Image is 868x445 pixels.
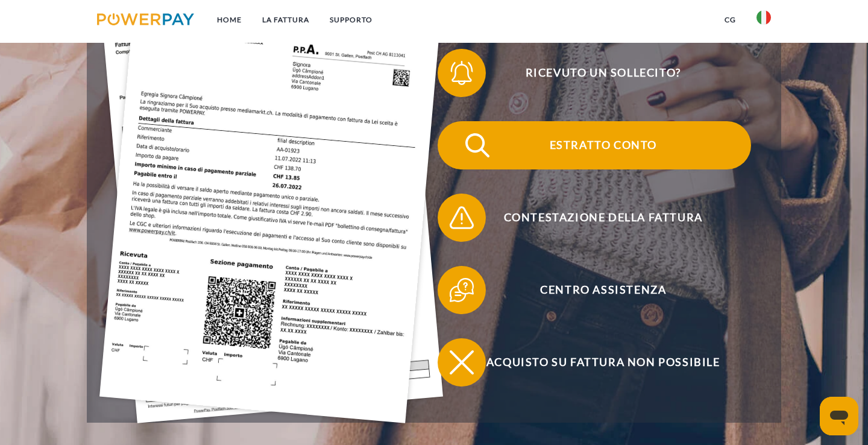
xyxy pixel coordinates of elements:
[319,9,383,31] a: Supporto
[756,10,771,25] img: it
[714,9,746,31] a: CG
[820,397,858,435] iframe: Pulsante per aprire la finestra di messaggistica
[447,203,477,233] img: qb_warning.svg
[438,121,751,169] button: Estratto conto
[438,338,751,387] button: Acquisto su fattura non possibile
[252,9,319,31] a: LA FATTURA
[447,275,477,305] img: qb_help.svg
[462,130,492,160] img: qb_search.svg
[456,194,751,242] span: Contestazione della fattura
[438,49,751,97] button: Ricevuto un sollecito?
[97,13,194,25] img: logo-powerpay.svg
[438,194,751,242] button: Contestazione della fattura
[456,266,751,314] span: Centro assistenza
[456,49,751,97] span: Ricevuto un sollecito?
[447,347,477,377] img: qb_close.svg
[438,266,751,314] button: Centro assistenza
[447,58,477,88] img: qb_bell.svg
[207,9,252,31] a: Home
[456,121,751,169] span: Estratto conto
[456,338,751,387] span: Acquisto su fattura non possibile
